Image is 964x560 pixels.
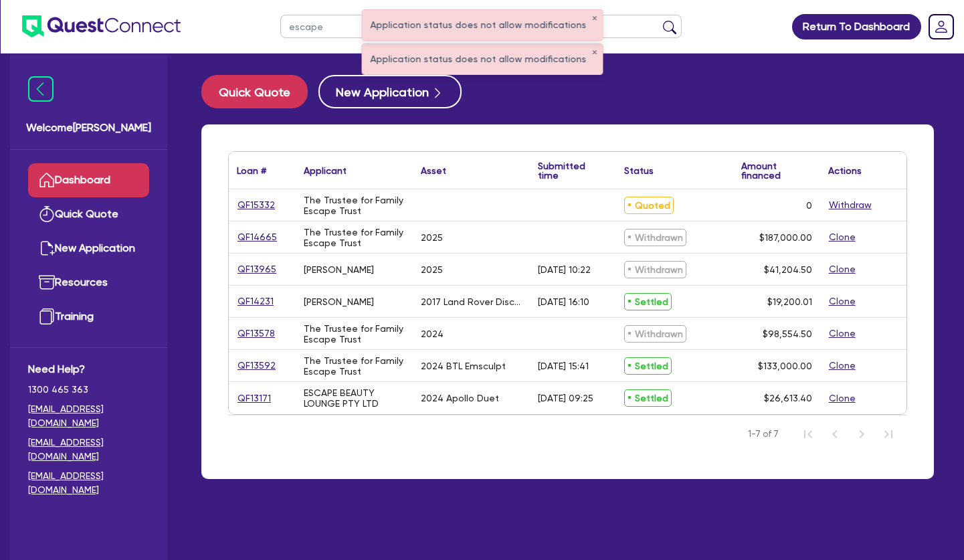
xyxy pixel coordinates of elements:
div: Applicant [304,166,347,175]
img: icon-menu-close [28,76,54,102]
div: 2024 BTL Emsculpt [421,361,506,371]
span: Settled [624,293,672,310]
span: Welcome [PERSON_NAME] [26,120,151,136]
div: 2025 [421,264,443,275]
div: 2017 Land Rover Discovery [421,296,522,307]
div: [DATE] 09:25 [538,393,593,403]
img: new-application [39,240,55,256]
a: [EMAIL_ADDRESS][DOMAIN_NAME] [28,436,149,464]
div: [DATE] 10:22 [538,264,591,275]
a: [EMAIL_ADDRESS][DOMAIN_NAME] [28,402,149,430]
span: $187,000.00 [759,232,812,243]
div: Actions [828,166,862,175]
div: Status [624,166,654,175]
button: Clone [828,326,856,341]
div: Application status does not allow modifications [362,44,602,74]
span: 1-7 of 7 [748,428,779,441]
div: [DATE] 16:10 [538,296,589,307]
div: The Trustee for Family Escape Trust [304,355,405,377]
a: QF15332 [237,197,276,213]
a: Quick Quote [28,197,149,231]
a: Quick Quote [201,75,318,108]
span: $26,613.40 [764,393,812,403]
input: Search by name, application ID or mobile number... [280,15,682,38]
a: Dropdown toggle [924,9,959,44]
button: ✕ [591,15,597,22]
div: 0 [806,200,812,211]
a: QF14665 [237,229,278,245]
div: The Trustee for Family Escape Trust [304,227,405,248]
span: 1300 465 363 [28,383,149,397]
a: QF14231 [237,294,274,309]
a: [EMAIL_ADDRESS][DOMAIN_NAME] [28,469,149,497]
span: Settled [624,357,672,375]
div: The Trustee for Family Escape Trust [304,195,405,216]
img: quick-quote [39,206,55,222]
span: Withdrawn [624,261,686,278]
span: $133,000.00 [758,361,812,371]
span: $41,204.50 [764,264,812,275]
img: resources [39,274,55,290]
button: Clone [828,262,856,277]
a: QF13592 [237,358,276,373]
span: $19,200.01 [767,296,812,307]
button: New Application [318,75,462,108]
button: Quick Quote [201,75,308,108]
span: $98,554.50 [763,329,812,339]
div: 2025 [421,232,443,243]
button: Clone [828,229,856,245]
a: QF13171 [237,391,272,406]
div: [PERSON_NAME] [304,264,374,275]
span: Withdrawn [624,229,686,246]
span: Need Help? [28,361,149,377]
img: quest-connect-logo-blue [22,15,181,37]
div: The Trustee for Family Escape Trust [304,323,405,345]
button: Clone [828,391,856,406]
div: Loan # [237,166,266,175]
button: Previous Page [822,421,848,448]
button: ✕ [591,50,597,56]
button: First Page [795,421,822,448]
button: Next Page [848,421,875,448]
img: training [39,308,55,324]
div: 2024 Apollo Duet [421,393,499,403]
button: Clone [828,358,856,373]
span: Quoted [624,197,674,214]
div: Application status does not allow modifications [362,10,602,40]
a: Training [28,300,149,334]
button: Clone [828,294,856,309]
button: Last Page [875,421,902,448]
div: 2024 [421,329,444,339]
a: Return To Dashboard [792,14,921,39]
div: Amount financed [741,161,811,180]
a: QF13578 [237,326,276,341]
button: Withdraw [828,197,872,213]
div: ESCAPE BEAUTY LOUNGE PTY LTD [304,387,405,409]
a: New Application [28,231,149,266]
div: [DATE] 15:41 [538,361,589,371]
div: Asset [421,166,446,175]
div: [PERSON_NAME] [304,296,374,307]
div: Submitted time [538,161,596,180]
a: QF13965 [237,262,277,277]
a: Resources [28,266,149,300]
span: Settled [624,389,672,407]
a: Dashboard [28,163,149,197]
span: Withdrawn [624,325,686,343]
